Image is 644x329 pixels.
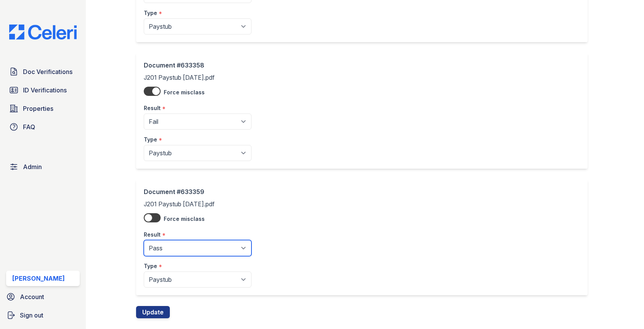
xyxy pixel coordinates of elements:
[144,187,251,196] div: Document #633359
[164,215,205,223] label: Force misclass
[144,104,161,112] label: Result
[6,119,80,135] a: FAQ
[144,61,251,161] div: J201 Paystub [DATE].pdf
[3,25,83,39] img: CE_Logo_Blue-a8612792a0a2168367f1c8372b55b34899dd931a85d93a1a3d3e32e68fde9ad4.png
[23,67,72,76] span: Doc Verifications
[23,104,53,113] span: Properties
[164,89,205,96] label: Force misclass
[144,61,251,70] div: Document #633358
[23,86,67,95] span: ID Verifications
[6,159,80,174] a: Admin
[6,101,80,116] a: Properties
[144,187,251,288] div: J201 Paystub [DATE].pdf
[12,274,65,283] div: [PERSON_NAME]
[144,9,157,17] label: Type
[144,136,157,143] label: Type
[6,82,80,98] a: ID Verifications
[144,262,157,270] label: Type
[23,122,35,132] span: FAQ
[6,64,80,79] a: Doc Verifications
[3,308,83,323] a: Sign out
[20,311,43,320] span: Sign out
[3,289,83,304] a: Account
[20,292,44,301] span: Account
[144,231,161,239] label: Result
[136,306,170,318] button: Update
[23,162,42,171] span: Admin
